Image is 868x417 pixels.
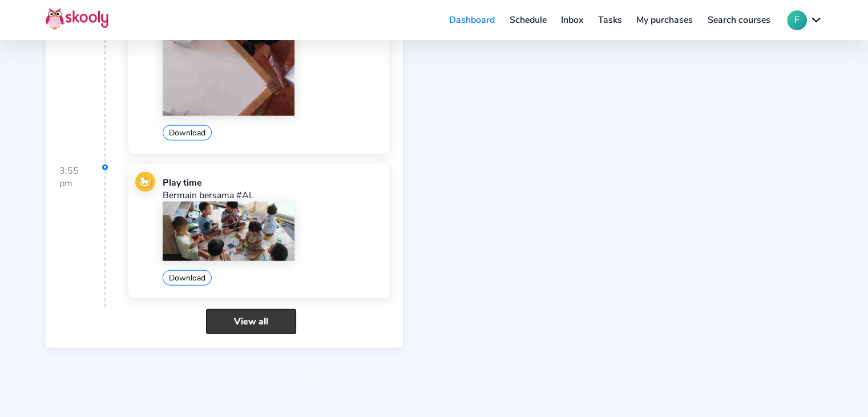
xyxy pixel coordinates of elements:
[629,11,700,29] a: My purchases
[163,189,382,202] p: Bermain bersama #AL
[163,125,212,141] button: Download
[787,10,822,30] button: Fchevron down outline
[163,177,382,189] div: Play time
[502,11,554,29] a: Schedule
[46,7,108,30] img: Skooly
[206,309,296,334] a: View all
[442,11,502,29] a: Dashboard
[59,165,106,307] div: 3:55
[59,177,104,190] div: pm
[163,202,294,261] img: 202412070848115500931045662322111429528484446419202509040855355755201459195439.jpg
[163,270,212,286] button: Download
[591,11,629,29] a: Tasks
[554,11,591,29] a: Inbox
[135,172,155,192] img: play.jpg
[700,11,778,29] a: Search courses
